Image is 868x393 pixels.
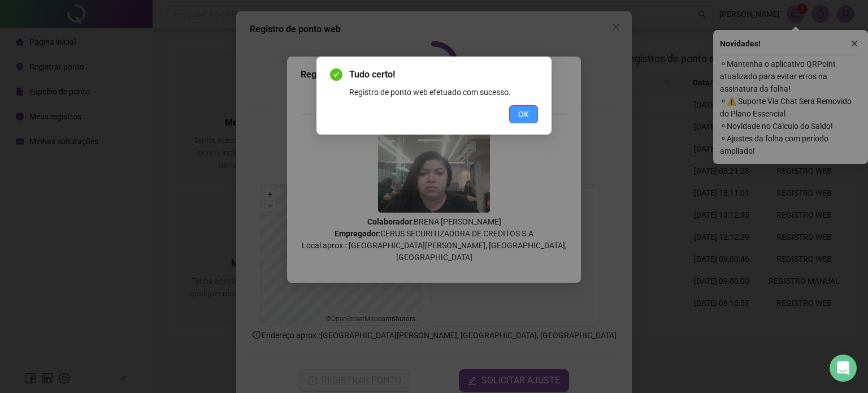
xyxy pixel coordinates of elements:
[830,355,857,382] div: Open Intercom Messenger
[509,105,538,123] button: OK
[349,68,538,81] span: Tudo certo!
[518,108,529,120] span: OK
[330,68,342,81] span: check-circle
[349,86,538,98] div: Registro de ponto web efetuado com sucesso.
